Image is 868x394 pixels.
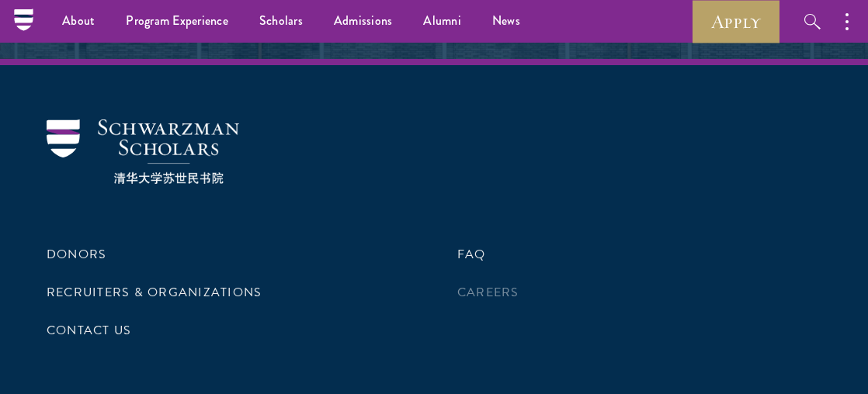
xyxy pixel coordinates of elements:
a: Careers [457,283,519,302]
a: Donors [47,245,106,264]
a: Contact Us [47,321,131,340]
a: Recruiters & Organizations [47,283,262,302]
img: Schwarzman Scholars [47,119,239,184]
a: FAQ [457,245,486,264]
